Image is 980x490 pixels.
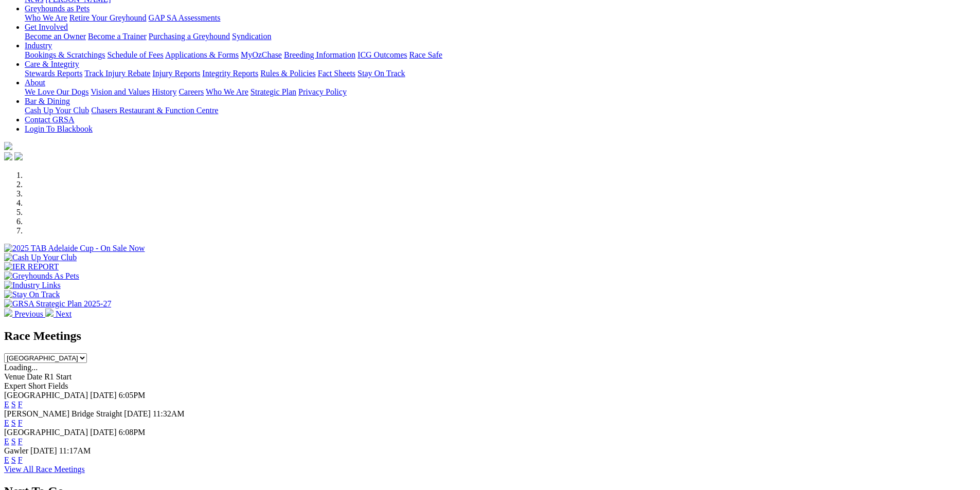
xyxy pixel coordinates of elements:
[25,69,82,78] a: Stewards Reports
[124,409,151,418] span: [DATE]
[4,400,9,409] a: E
[91,87,150,96] a: Vision and Values
[284,50,355,59] a: Breeding Information
[14,152,23,160] img: twitter.svg
[202,69,258,78] a: Integrity Reports
[25,23,68,31] a: Get Involved
[232,32,271,41] a: Syndication
[4,152,12,160] img: facebook.svg
[241,50,282,59] a: MyOzChase
[251,87,296,96] a: Strategic Plan
[4,299,111,308] img: GRSA Strategic Plan 2025-27
[69,13,147,22] a: Retire Your Greyhound
[358,50,407,59] a: ICG Outcomes
[25,60,79,68] a: Care & Integrity
[18,437,23,446] a: F
[4,456,9,464] a: E
[59,446,91,455] span: 11:17AM
[25,69,976,78] div: Care & Integrity
[179,87,204,96] a: Careers
[25,4,90,13] a: Greyhounds as Pets
[11,456,16,464] a: S
[90,428,117,437] span: [DATE]
[11,400,16,409] a: S
[260,69,316,78] a: Rules & Policies
[14,310,43,318] span: Previous
[4,290,60,299] img: Stay On Track
[25,13,976,23] div: Greyhounds as Pets
[84,69,150,78] a: Track Injury Rebate
[4,244,145,253] img: 2025 TAB Adelaide Cup - On Sale Now
[25,115,74,124] a: Contact GRSA
[4,142,12,150] img: logo-grsa-white.png
[4,329,976,343] h2: Race Meetings
[18,400,23,409] a: F
[149,32,230,41] a: Purchasing a Greyhound
[11,437,16,446] a: S
[48,382,68,390] span: Fields
[4,310,45,318] a: Previous
[28,382,46,390] span: Short
[25,106,976,115] div: Bar & Dining
[91,106,218,115] a: Chasers Restaurant & Function Centre
[4,428,88,437] span: [GEOGRAPHIC_DATA]
[4,281,61,290] img: Industry Links
[18,456,23,464] a: F
[25,32,976,41] div: Get Involved
[25,106,89,115] a: Cash Up Your Club
[11,419,16,427] a: S
[25,87,88,96] a: We Love Our Dogs
[4,409,122,418] span: [PERSON_NAME] Bridge Straight
[149,13,221,22] a: GAP SA Assessments
[30,446,57,455] span: [DATE]
[27,372,42,381] span: Date
[4,253,77,262] img: Cash Up Your Club
[4,465,85,474] a: View All Race Meetings
[4,419,9,427] a: E
[25,41,52,50] a: Industry
[44,372,72,381] span: R1 Start
[25,78,45,87] a: About
[25,87,976,97] div: About
[88,32,147,41] a: Become a Trainer
[90,391,117,400] span: [DATE]
[119,428,146,437] span: 6:08PM
[318,69,355,78] a: Fact Sheets
[25,50,105,59] a: Bookings & Scratchings
[4,262,59,271] img: IER REPORT
[206,87,248,96] a: Who We Are
[45,308,54,317] img: chevron-right-pager-white.svg
[4,308,12,317] img: chevron-left-pager-white.svg
[165,50,239,59] a: Applications & Forms
[358,69,405,78] a: Stay On Track
[25,50,976,60] div: Industry
[119,391,146,400] span: 6:05PM
[4,363,38,372] span: Loading...
[25,32,86,41] a: Become an Owner
[25,124,93,133] a: Login To Blackbook
[4,271,79,281] img: Greyhounds As Pets
[298,87,347,96] a: Privacy Policy
[25,13,67,22] a: Who We Are
[18,419,23,427] a: F
[25,97,70,105] a: Bar & Dining
[152,69,200,78] a: Injury Reports
[4,382,26,390] span: Expert
[107,50,163,59] a: Schedule of Fees
[56,310,72,318] span: Next
[4,437,9,446] a: E
[4,391,88,400] span: [GEOGRAPHIC_DATA]
[409,50,442,59] a: Race Safe
[4,372,25,381] span: Venue
[152,87,176,96] a: History
[4,446,28,455] span: Gawler
[153,409,185,418] span: 11:32AM
[45,310,72,318] a: Next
